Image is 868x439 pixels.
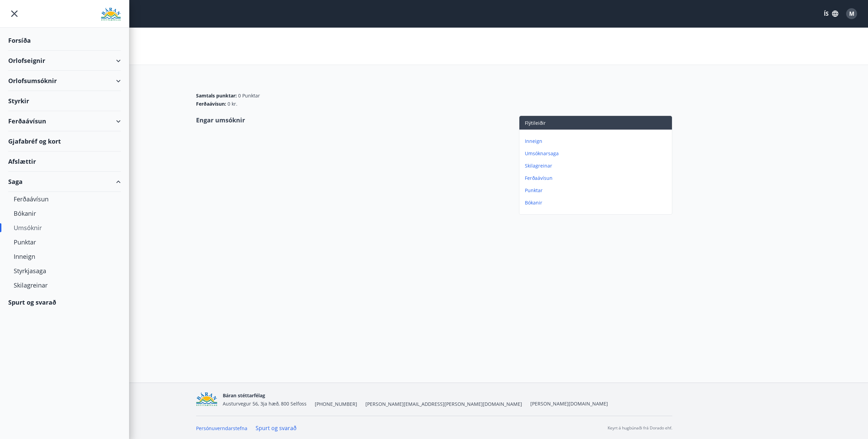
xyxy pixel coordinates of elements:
[196,101,226,107] span: Ferðaávísun :
[196,392,218,407] img: Bz2lGXKH3FXEIQKvoQ8VL0Fr0uCiWgfgA3I6fSs8.png
[525,138,669,145] p: Inneign
[223,400,307,407] span: Austurvegur 56, 3ja hæð, 800 Selfoss
[14,264,115,278] div: Styrkjasaga
[525,175,669,182] p: Ferðaávísun
[196,92,237,99] span: Samtals punktar :
[228,101,237,107] span: 0 kr.
[8,151,121,172] div: Afslættir
[256,424,297,432] a: Spurt og svarað
[820,8,842,20] button: ÍS
[8,172,121,192] div: Saga
[8,51,121,71] div: Orlofseignir
[525,120,546,126] span: Flýtileiðir
[8,30,121,51] div: Forsíða
[8,91,121,111] div: Styrkir
[238,92,260,99] span: 0 Punktar
[14,221,115,235] div: Umsóknir
[14,278,115,292] div: Skilagreinar
[849,10,854,17] span: M
[196,116,245,124] span: Engar umsóknir
[8,111,121,131] div: Ferðaávísun
[608,425,672,431] p: Keyrt á hugbúnaði frá Dorado ehf.
[843,5,860,22] button: M
[14,192,115,206] div: Ferðaávísun
[365,401,522,408] span: [PERSON_NAME][EMAIL_ADDRESS][PERSON_NAME][DOMAIN_NAME]
[525,150,669,157] p: Umsóknarsaga
[315,401,357,408] span: [PHONE_NUMBER]
[525,162,669,169] p: Skilagreinar
[525,187,669,194] p: Punktar
[101,8,121,21] img: union_logo
[530,400,608,407] a: [PERSON_NAME][DOMAIN_NAME]
[223,392,265,399] span: Báran stéttarfélag
[14,249,115,264] div: Inneign
[14,235,115,249] div: Punktar
[14,206,115,221] div: Bókanir
[8,131,121,151] div: Gjafabréf og kort
[8,292,121,312] div: Spurt og svarað
[525,199,669,206] p: Bókanir
[8,8,21,20] button: menu
[8,71,121,91] div: Orlofsumsóknir
[196,425,247,431] a: Persónuverndarstefna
